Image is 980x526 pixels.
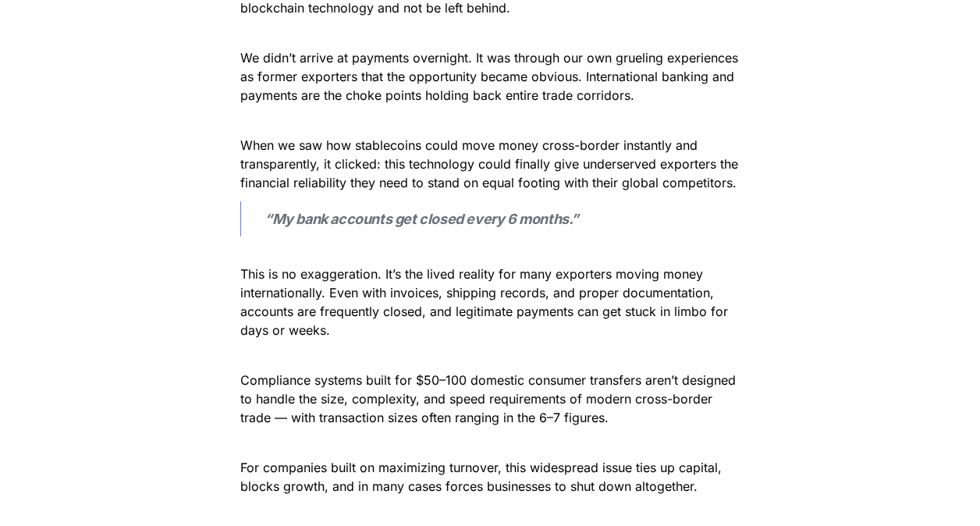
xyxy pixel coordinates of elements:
[240,137,742,190] span: When we saw how stablecoins could move money cross-border instantly and transparently, it clicked...
[240,50,742,103] span: We didn’t arrive at payments overnight. It was through our own grueling experiences as former exp...
[240,266,732,338] span: This is no exaggeration. It’s the lived reality for many exporters moving money internationally. ...
[240,372,740,425] span: Compliance systems built for $50–100 domestic consumer transfers aren’t designed to handle the si...
[240,460,726,494] span: For companies built on maximizing turnover, this widespread issue ties up capital, blocks growth,...
[265,211,579,227] strong: “My bank accounts get closed every 6 months.”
